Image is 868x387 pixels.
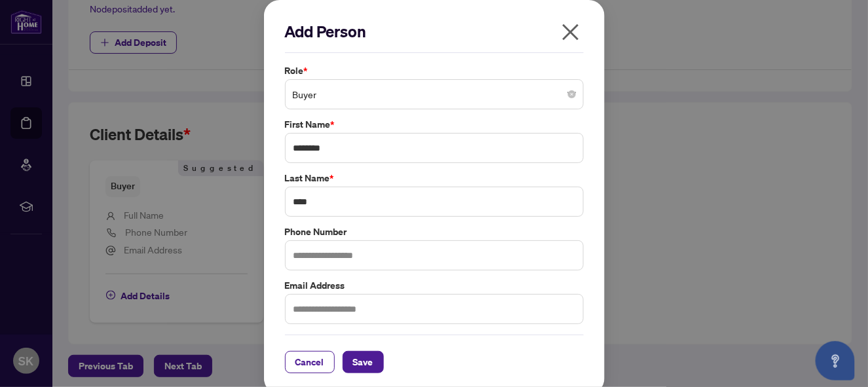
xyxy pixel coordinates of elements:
label: First Name [285,117,584,132]
button: Save [343,351,384,373]
h2: Add Person [285,21,584,42]
label: Phone Number [285,225,584,239]
label: Last Name [285,171,584,185]
span: close [560,22,581,43]
label: Email Address [285,278,584,293]
span: close-circle [568,90,576,98]
span: Cancel [295,352,324,373]
button: Open asap [816,341,855,380]
button: Cancel [285,351,335,373]
label: Role [285,64,584,78]
span: Buyer [293,82,576,107]
span: Save [353,352,373,373]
